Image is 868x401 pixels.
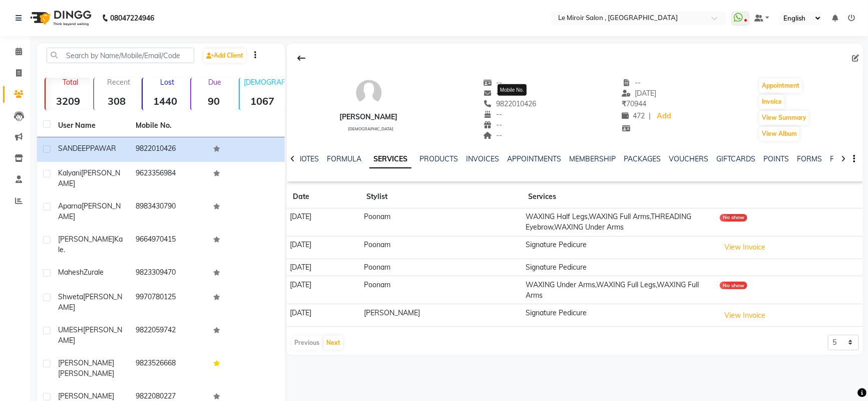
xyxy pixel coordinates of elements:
[361,259,523,276] td: Poonam
[327,154,361,163] a: FORMULA
[26,4,94,32] img: logo
[484,78,503,87] span: --
[58,235,114,244] span: [PERSON_NAME]
[287,185,361,209] th: Date
[716,154,755,163] a: GIFTCARDS
[143,95,188,107] strong: 1440
[58,168,120,188] span: [PERSON_NAME]
[340,112,398,122] div: [PERSON_NAME]
[655,109,673,123] a: Add
[523,276,717,304] td: WAXING Under Arms,WAXING Full Legs,WAXING Full Arms
[90,144,116,153] span: PAWAR
[58,325,122,345] span: [PERSON_NAME]
[291,49,312,68] div: Back to Client
[759,127,799,141] button: View Album
[130,319,207,352] td: 9822059742
[720,282,747,289] div: No show
[58,202,121,221] span: [PERSON_NAME]
[287,209,361,237] td: [DATE]
[419,154,458,163] a: PRODUCTS
[58,144,90,153] span: SANDEEP
[622,111,645,120] span: 472
[361,236,523,259] td: Poonam
[46,95,91,107] strong: 3209
[361,304,523,327] td: [PERSON_NAME]
[523,209,717,237] td: WAXING Half Legs,WAXING Full Arms,THREADING Eyebrow,WAXING Under Arms
[130,261,207,286] td: 9823309470
[763,154,789,163] a: POINTS
[622,89,657,98] span: [DATE]
[130,352,207,385] td: 9823526668
[484,110,503,119] span: --
[466,154,499,163] a: INVOICES
[130,286,207,319] td: 9970780125
[484,99,537,108] span: 9822010426
[361,185,523,209] th: Stylist
[191,95,237,107] strong: 90
[58,358,114,367] span: [PERSON_NAME]
[204,49,246,63] a: Add Client
[58,292,122,312] span: [PERSON_NAME]
[361,209,523,237] td: Poonam
[720,214,747,222] div: No show
[130,137,207,162] td: 9822010426
[622,78,641,87] span: --
[130,114,207,137] th: Mobile No.
[147,78,188,87] p: Lost
[361,276,523,304] td: Poonam
[58,369,114,378] span: [PERSON_NAME]
[240,95,285,107] strong: 1067
[622,99,647,108] span: 70944
[484,131,503,140] span: --
[498,84,527,95] div: Mobile No.
[287,304,361,327] td: [DATE]
[523,259,717,276] td: Signature Pedicure
[193,78,237,87] p: Due
[720,240,770,255] button: View Invoice
[830,154,854,163] a: FAMILY
[287,236,361,259] td: [DATE]
[507,154,561,163] a: APPOINTMENTS
[50,78,91,87] p: Total
[58,268,84,277] span: Mahesh
[58,325,83,334] span: UMESH
[58,202,82,211] span: Aparna
[523,236,717,259] td: Signature Pedicure
[369,150,411,168] a: SERVICES
[484,89,503,98] span: --
[759,79,802,93] button: Appointment
[523,304,717,327] td: Signature Pedicure
[324,336,343,350] button: Next
[624,154,661,163] a: PACKAGES
[296,154,319,163] a: NOTES
[244,78,285,87] p: [DEMOGRAPHIC_DATA]
[720,308,770,323] button: View Invoice
[287,259,361,276] td: [DATE]
[354,78,384,108] img: avatar
[110,4,154,32] b: 08047224946
[348,126,393,131] span: [DEMOGRAPHIC_DATA]
[130,162,207,195] td: 9623356984
[569,154,616,163] a: MEMBERSHIP
[287,276,361,304] td: [DATE]
[52,114,130,137] th: User Name
[484,120,503,129] span: --
[130,228,207,261] td: 9664970415
[47,48,194,63] input: Search by Name/Mobile/Email/Code
[759,95,784,109] button: Invoice
[797,154,822,163] a: FORMS
[759,111,809,125] button: View Summary
[58,168,81,177] span: Kalyani
[58,391,114,400] span: [PERSON_NAME]
[130,195,207,228] td: 8983430790
[98,78,140,87] p: Recent
[94,95,140,107] strong: 308
[84,268,104,277] span: Zurale
[669,154,708,163] a: VOUCHERS
[523,185,717,209] th: Services
[58,292,83,301] span: Shweta
[622,99,627,108] span: ₹
[649,111,651,121] span: |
